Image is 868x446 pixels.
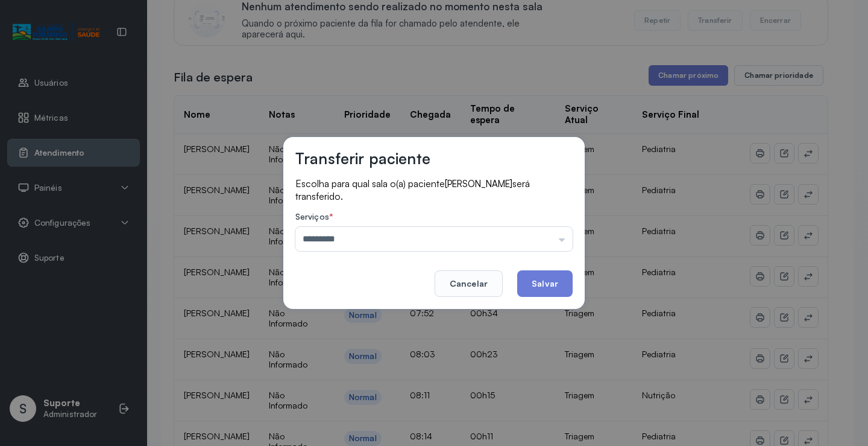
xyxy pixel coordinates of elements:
[435,270,503,297] button: Cancelar
[295,149,430,168] h3: Transferir paciente
[517,270,573,297] button: Salvar
[295,177,573,202] p: Escolha para qual sala o(a) paciente será transferido.
[295,211,329,221] span: Serviços
[445,178,512,190] span: [PERSON_NAME]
